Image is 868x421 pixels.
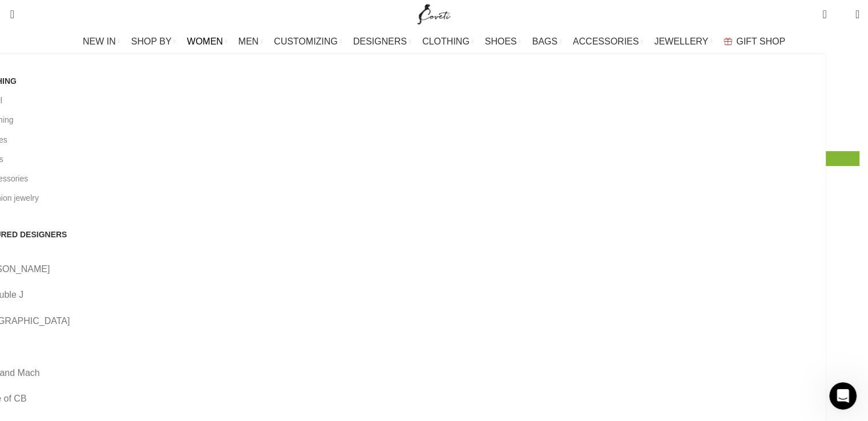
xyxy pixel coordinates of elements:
span: GIFT SHOP [736,36,785,47]
a: 0 [817,3,832,26]
img: GiftBag [724,38,732,45]
a: SHOP BY [131,30,176,53]
span: ACCESSORIES [573,36,639,47]
span: 0 [823,6,832,14]
span: SHOES [485,36,516,47]
span: CLOTHING [422,36,470,47]
span: MEN [239,36,259,47]
span: 0 [838,11,846,20]
span: NEW IN [83,36,116,47]
span: SHOP BY [131,36,172,47]
a: GIFT SHOP [724,30,785,53]
a: JEWELLERY [654,30,712,53]
a: DESIGNERS [353,30,411,53]
a: BAGS [532,30,561,53]
span: BAGS [532,36,557,47]
span: WOMEN [187,36,223,47]
a: SHOES [485,30,520,53]
a: WOMEN [187,30,227,53]
span: CUSTOMIZING [274,36,338,47]
a: CUSTOMIZING [274,30,342,53]
a: MEN [239,30,263,53]
a: CLOTHING [422,30,474,53]
span: DESIGNERS [353,36,407,47]
div: Main navigation [3,30,865,53]
span: JEWELLERY [654,36,708,47]
a: Search [3,3,14,26]
iframe: Intercom live chat [829,382,857,410]
div: My Wishlist [835,3,847,26]
a: Site logo [415,9,453,18]
a: ACCESSORIES [573,30,643,53]
a: NEW IN [83,30,120,53]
